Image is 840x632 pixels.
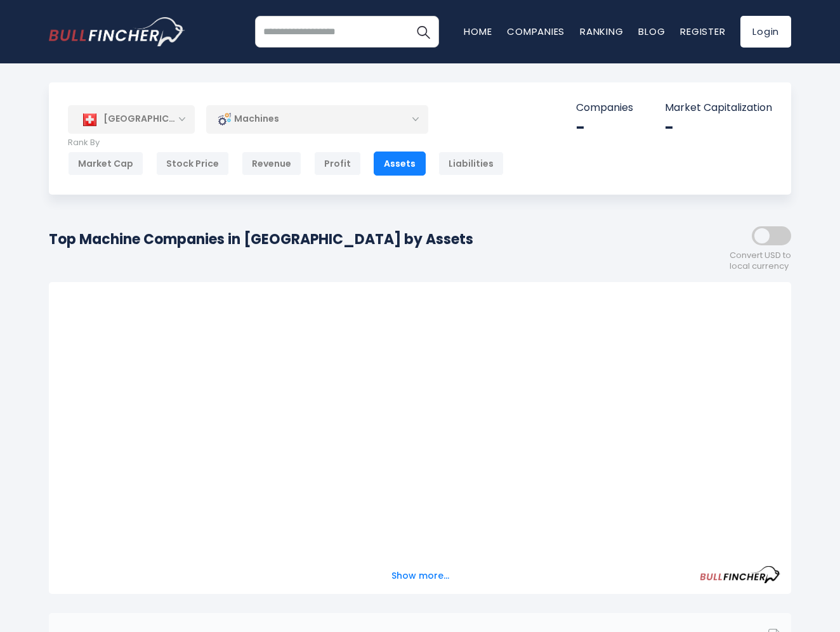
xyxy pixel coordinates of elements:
[374,152,426,176] div: Assets
[68,152,143,176] div: Market Cap
[576,101,633,115] p: Companies
[730,250,791,272] span: Convert USD to local currency
[68,138,504,148] p: Rank By
[49,17,185,46] a: Go to homepage
[242,152,301,176] div: Revenue
[665,118,772,138] div: -
[49,229,473,250] h1: Top Machine Companies in [GEOGRAPHIC_DATA] by Assets
[680,25,725,38] a: Register
[384,565,457,586] button: Show more...
[68,105,195,133] div: [GEOGRAPHIC_DATA]
[314,152,361,176] div: Profit
[580,25,623,38] a: Ranking
[407,16,439,48] button: Search
[49,17,185,46] img: bullfincher logo
[438,152,504,176] div: Liabilities
[206,105,428,134] div: Machines
[507,25,565,38] a: Companies
[740,16,791,48] a: Login
[576,118,633,138] div: -
[464,25,492,38] a: Home
[156,152,229,176] div: Stock Price
[638,25,665,38] a: Blog
[665,101,772,115] p: Market Capitalization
